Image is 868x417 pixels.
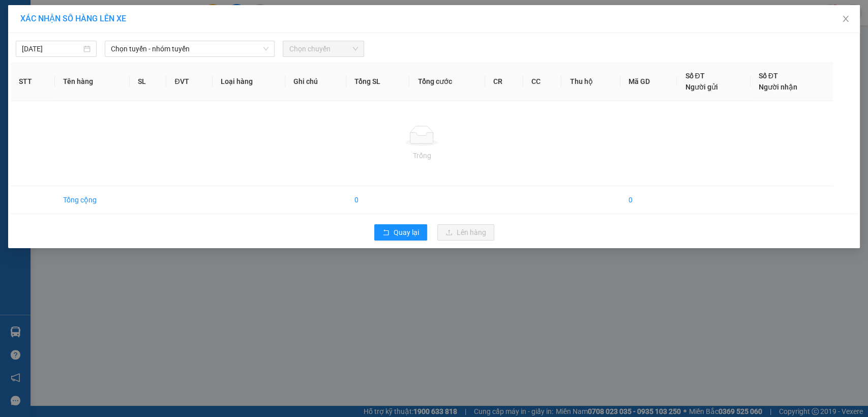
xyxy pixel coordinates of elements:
[620,186,677,214] td: 0
[346,186,410,214] td: 0
[842,15,850,23] span: close
[19,150,825,161] div: Trống
[831,5,860,34] button: Close
[130,62,166,101] th: SL
[111,41,268,56] span: Chọn tuyến - nhóm tuyến
[55,186,130,214] td: Tổng cộng
[523,62,561,101] th: CC
[22,43,81,54] input: 12/10/2025
[382,229,390,237] span: rollback
[285,62,346,101] th: Ghi chú
[685,83,717,91] span: Người gửi
[20,14,126,23] span: XÁC NHẬN SỐ HÀNG LÊN XE
[166,62,212,101] th: ĐVT
[213,62,285,101] th: Loại hàng
[685,72,704,80] span: Số ĐT
[409,62,485,101] th: Tổng cước
[346,62,410,101] th: Tổng SL
[485,62,523,101] th: CR
[263,46,269,52] span: down
[561,62,620,101] th: Thu hộ
[394,227,419,238] span: Quay lại
[620,62,677,101] th: Mã GD
[55,62,130,101] th: Tên hàng
[11,62,55,101] th: STT
[437,224,494,241] button: uploadLên hàng
[759,83,797,91] span: Người nhận
[289,41,357,56] span: Chọn chuyến
[759,72,778,80] span: Số ĐT
[374,224,427,241] button: rollbackQuay lại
